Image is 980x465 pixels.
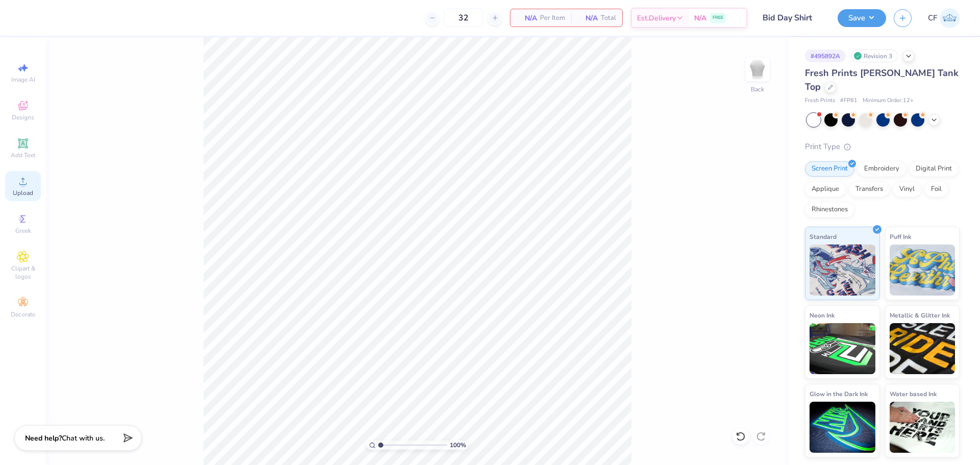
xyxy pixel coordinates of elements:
[810,244,875,296] img: Standard
[540,13,565,23] span: Per Item
[713,14,723,21] span: FREE
[805,182,846,197] div: Applique
[805,202,854,217] div: Rhinestones
[840,96,857,105] span: # FP81
[890,402,955,453] img: Water based Ink
[857,161,906,177] div: Embroidery
[890,231,911,242] span: Puff Ink
[450,440,466,450] span: 100 %
[928,8,960,28] a: CF
[747,59,768,80] img: Back
[601,13,616,23] span: Total
[805,161,854,177] div: Screen Print
[890,244,955,296] img: Puff Ink
[11,310,35,319] span: Decorate
[924,182,948,197] div: Foil
[751,85,764,94] div: Back
[928,12,937,24] span: CF
[810,402,875,453] img: Glow in the Dark Ink
[62,433,105,443] span: Chat with us.
[15,227,31,235] span: Greek
[517,13,537,23] span: N/A
[849,182,890,197] div: Transfers
[863,96,914,105] span: Minimum Order: 12 +
[838,9,886,27] button: Save
[13,189,33,197] span: Upload
[890,310,950,321] span: Metallic & Glitter Ink
[940,8,960,28] img: Cholo Fernandez
[805,50,846,62] div: # 495892A
[851,50,898,62] div: Revision 3
[810,388,868,399] span: Glow in the Dark Ink
[637,13,676,23] span: Est. Delivery
[805,141,960,153] div: Print Type
[444,9,483,27] input: – –
[893,182,921,197] div: Vinyl
[909,161,959,177] div: Digital Print
[890,388,937,399] span: Water based Ink
[810,310,835,321] span: Neon Ink
[694,13,706,23] span: N/A
[805,96,835,105] span: Fresh Prints
[890,323,955,374] img: Metallic & Glitter Ink
[810,323,875,374] img: Neon Ink
[577,13,598,23] span: N/A
[805,67,959,93] span: Fresh Prints [PERSON_NAME] Tank Top
[5,264,41,281] span: Clipart & logos
[25,433,62,443] strong: Need help?
[11,151,35,159] span: Add Text
[755,8,830,28] input: Untitled Design
[12,113,34,121] span: Designs
[11,76,35,84] span: Image AI
[810,231,837,242] span: Standard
